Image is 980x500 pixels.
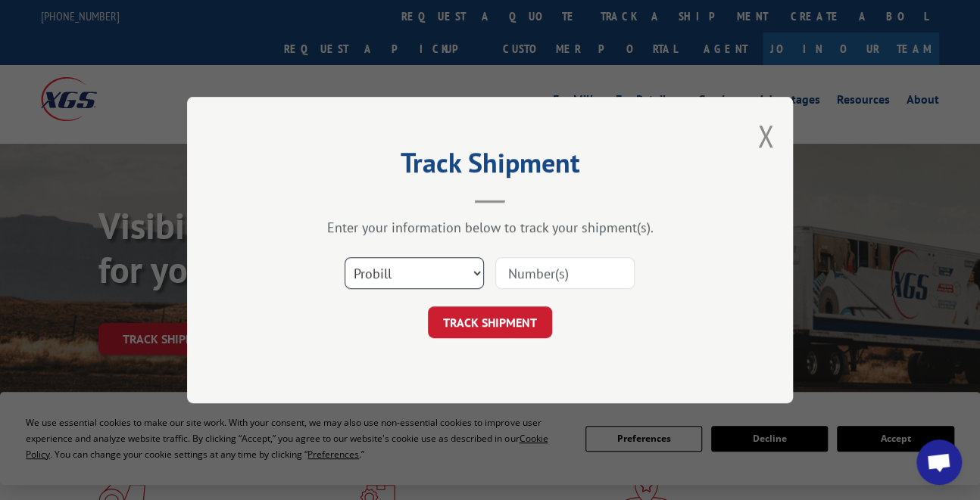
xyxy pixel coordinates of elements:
div: Open chat [916,439,962,485]
button: Close modal [757,116,774,156]
h2: Track Shipment [263,152,717,181]
button: TRACK SHIPMENT [428,306,552,338]
div: Enter your information below to track your shipment(s). [263,219,717,236]
input: Number(s) [495,257,635,289]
